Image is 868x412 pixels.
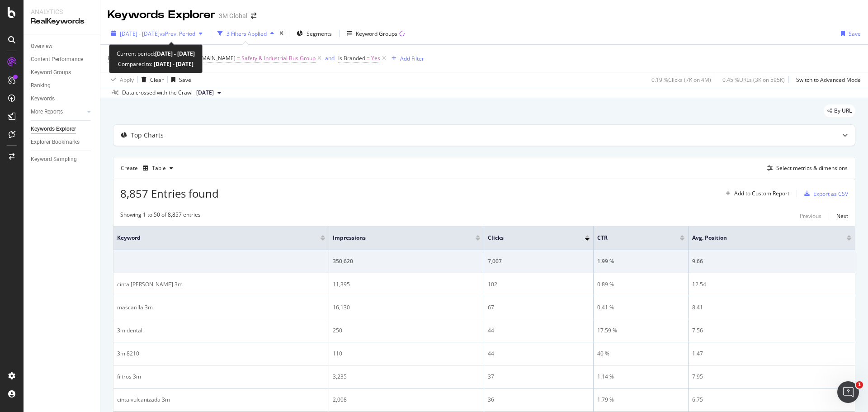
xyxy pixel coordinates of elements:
div: 3M Global [219,11,247,20]
button: [DATE] - [DATE]vsPrev. Period [108,26,206,41]
div: Clear [150,76,164,84]
span: [DATE] - [DATE] [120,30,160,38]
div: 110 [333,350,480,358]
span: Host [108,54,119,62]
button: Previous [800,211,821,222]
div: 1.79 % [597,396,684,404]
div: RealKeywords [31,16,93,27]
a: Keywords Explorer [31,124,94,134]
div: Keyword Groups [356,30,397,38]
div: Keywords Explorer [108,7,215,23]
div: Table [152,166,166,171]
div: 6.75 [692,396,851,404]
div: 3,235 [333,373,480,381]
div: 7.56 [692,327,851,335]
div: Ranking [31,81,51,90]
span: By URL [834,108,852,114]
div: 17.59 % [597,327,684,335]
div: 1.14 % [597,373,684,381]
div: times [278,29,285,38]
span: 1 [856,381,863,388]
div: Keywords [31,94,55,104]
span: Avg. Position [692,234,833,242]
div: 102 [488,280,590,289]
button: Clear [138,72,164,87]
span: Safety & Industrial Bus Group [241,52,316,65]
b: [DATE] - [DATE] [155,50,195,57]
span: [DOMAIN_NAME] [192,54,236,62]
a: Keyword Sampling [31,155,94,164]
button: Apply [108,72,134,87]
span: 8,857 Entries found [120,186,219,201]
button: Add Filter [388,53,424,64]
div: 37 [488,373,590,381]
div: 36 [488,396,590,404]
a: Content Performance [31,55,94,64]
a: Keyword Groups [31,68,94,77]
div: arrow-right-arrow-left [251,13,256,19]
div: 40 % [597,350,684,358]
button: Switch to Advanced Mode [793,72,861,87]
a: Overview [31,42,94,51]
div: 7.95 [692,373,851,381]
span: Segments [307,30,332,38]
a: More Reports [31,107,85,117]
div: filtros 3m [117,373,325,381]
button: Add to Custom Report [722,186,789,201]
div: Overview [31,42,52,51]
a: Explorer Bookmarks [31,137,94,147]
div: Top Charts [131,131,164,140]
a: Ranking [31,81,94,90]
div: More Reports [31,107,63,117]
div: Keyword Sampling [31,155,77,164]
div: 44 [488,327,590,335]
div: Showing 1 to 50 of 8,857 entries [120,211,201,222]
div: 0.89 % [597,280,684,289]
div: Switch to Advanced Mode [796,76,861,84]
div: 16,130 [333,303,480,312]
div: Save [849,30,861,38]
div: 2,008 [333,396,480,404]
span: Yes [371,52,380,65]
span: = [237,54,240,62]
div: 3m 8210 [117,350,325,358]
div: 11,395 [333,280,480,289]
button: Select metrics & dimensions [764,163,848,174]
div: Save [179,76,191,84]
div: cinta vulcanizada 3m [117,396,325,404]
div: Data crossed with the Crawl [122,89,193,97]
div: Analytics [31,7,93,16]
div: 3m dental [117,327,325,335]
span: vs Prev. Period [160,30,195,38]
button: and [325,54,335,62]
div: 250 [333,327,480,335]
div: 9.66 [692,257,851,265]
button: Export as CSV [801,186,848,201]
div: 8.41 [692,303,851,312]
div: Explorer Bookmarks [31,137,80,147]
div: Previous [800,212,821,220]
div: 44 [488,350,590,358]
button: Save [837,26,861,41]
button: 3 Filters Applied [214,26,278,41]
span: 2025 Sep. 21st [196,89,214,97]
button: Save [168,72,191,87]
div: 67 [488,303,590,312]
b: [DATE] - [DATE] [152,60,193,68]
div: Add Filter [400,55,424,62]
div: Export as CSV [813,190,848,198]
div: Content Performance [31,55,83,64]
span: Keyword [117,234,307,242]
div: 0.19 % Clicks ( 7K on 4M ) [651,76,711,84]
span: CTR [597,234,666,242]
div: legacy label [824,104,855,117]
div: Next [836,212,848,220]
span: Is Branded [338,54,365,62]
div: 7,007 [488,257,590,265]
div: 1.47 [692,350,851,358]
a: Keywords [31,94,94,104]
div: Compared to: [118,59,193,69]
div: 0.41 % [597,303,684,312]
div: Add to Custom Report [734,191,789,196]
div: Current period: [117,48,195,59]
